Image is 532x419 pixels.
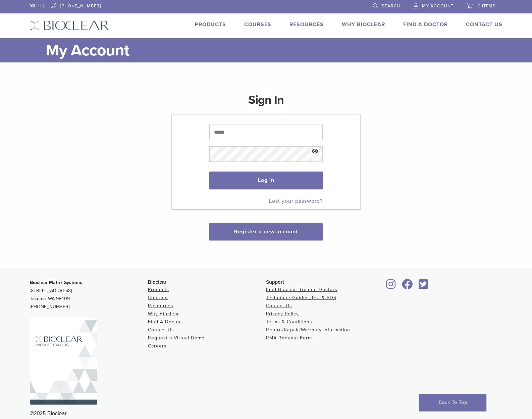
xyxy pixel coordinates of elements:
img: Bioclear [30,20,109,30]
a: Bioclear [416,283,430,290]
a: Resources [289,21,324,28]
span: Support [266,279,284,285]
a: Register a new account [234,228,298,235]
span: Bioclear [148,279,166,285]
p: [STREET_ADDRESS] Tacoma, WA 98409 [PHONE_NUMBER] [30,279,148,311]
img: Bioclear [30,318,97,405]
a: Why Bioclear [148,311,179,317]
a: Technique Guides, IFU & SDS [266,295,336,300]
a: Contact Us [466,21,502,28]
a: RMA Request Form [266,335,312,341]
button: Register a new account [209,223,323,240]
div: ©2025 Bioclear [30,410,502,418]
strong: Bioclear Matrix Systems [30,280,82,285]
button: Show password [308,143,322,160]
a: Contact Us [148,327,174,333]
a: Contact Us [266,303,292,309]
a: Resources [148,303,173,309]
a: Find Bioclear Trained Doctors [266,287,337,292]
a: Terms & Conditions [266,319,312,325]
a: Courses [148,295,168,300]
a: Back To Top [419,394,486,411]
button: Log in [209,172,322,189]
a: Return/Repair/Warranty Information [266,327,350,333]
a: Find A Doctor [403,21,448,28]
a: Find A Doctor [148,319,181,325]
a: Request a Virtual Demo [148,335,205,341]
a: Careers [148,343,167,349]
a: Privacy Policy [266,311,299,317]
a: Products [148,287,169,292]
a: Bioclear [384,283,398,290]
a: Courses [244,21,271,28]
span: Search [382,3,401,9]
a: Why Bioclear [342,21,385,28]
h1: My Account [46,38,502,62]
a: Products [195,21,226,28]
h1: Sign In [248,92,284,113]
a: Bioclear [400,283,415,290]
span: 0 items [478,3,496,9]
a: Lost your password? [269,198,323,204]
span: My Account [422,3,454,9]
